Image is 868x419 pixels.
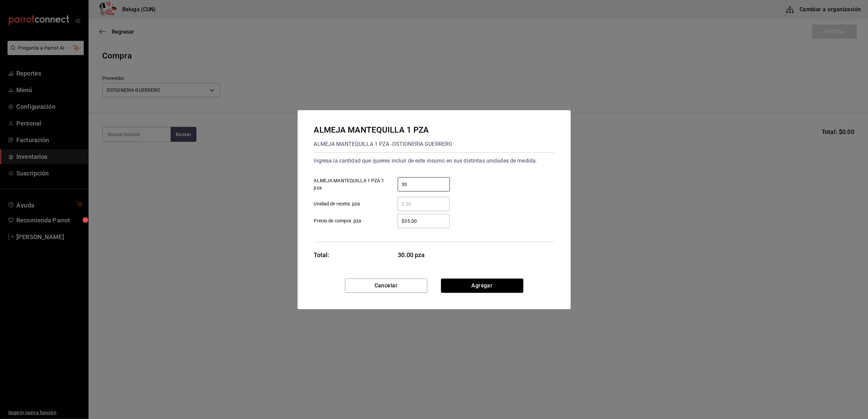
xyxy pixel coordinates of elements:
div: Ingresa la cantidad que quieres incluir de este insumo en sus distintas unidades de medida. [314,155,554,166]
span: 30.00 pza [398,250,450,259]
input: Precio de compra: pza [398,217,450,225]
span: Unidad de receta: pza [314,200,360,207]
div: ALMEJA MANTEQUILLA 1 PZA - OSTIONERIA GUERRERO [314,139,453,150]
input: ALMEJA MANTEQUILLA 1 PZA 1 pza [398,180,450,188]
span: ALMEJA MANTEQUILLA 1 PZA 1 pza [314,177,385,191]
div: Total: [314,250,330,259]
input: Unidad de receta: pza [398,200,450,208]
span: Precio de compra: pza [314,217,362,224]
button: Cancelar [345,279,427,293]
div: ALMEJA MANTEQUILLA 1 PZA [314,124,453,136]
button: Agregar [441,279,523,293]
